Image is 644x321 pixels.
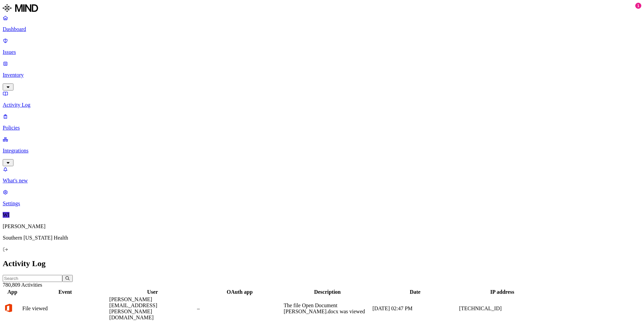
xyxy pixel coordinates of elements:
span: [DATE] 02:47 PM [373,306,413,311]
div: IP address [459,289,545,295]
div: Date [373,289,458,295]
div: OAuth app [197,289,282,295]
h2: Activity Log [3,259,641,268]
p: Policies [3,125,641,131]
div: Event [22,289,108,295]
input: Search [3,275,62,282]
a: Integrations [3,136,641,165]
p: What's new [3,178,641,184]
div: [TECHNICAL_ID] [459,306,545,312]
div: Description [284,289,371,295]
div: 1 [635,3,641,9]
p: Issues [3,49,641,55]
div: App [4,289,21,295]
p: Dashboard [3,26,641,32]
span: WI [3,212,9,218]
p: Activity Log [3,102,641,108]
a: Issues [3,38,641,55]
span: – [197,306,200,311]
p: Integrations [3,148,641,154]
a: Dashboard [3,15,641,32]
a: MIND [3,3,641,15]
img: MIND [3,3,38,13]
a: Inventory [3,61,641,90]
span: 780,809 Activities [3,282,42,288]
div: File viewed [22,306,108,312]
img: office-365.svg [4,303,13,313]
a: Activity Log [3,91,641,108]
a: Policies [3,113,641,131]
div: User [109,289,196,295]
p: Inventory [3,72,641,78]
p: Settings [3,201,641,207]
span: [PERSON_NAME][EMAIL_ADDRESS][PERSON_NAME][DOMAIN_NAME] [109,296,157,320]
p: Southern [US_STATE] Health [3,235,641,241]
a: Settings [3,189,641,207]
div: The file Open Document [PERSON_NAME].docx was viewed [284,302,371,315]
a: What's new [3,166,641,184]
